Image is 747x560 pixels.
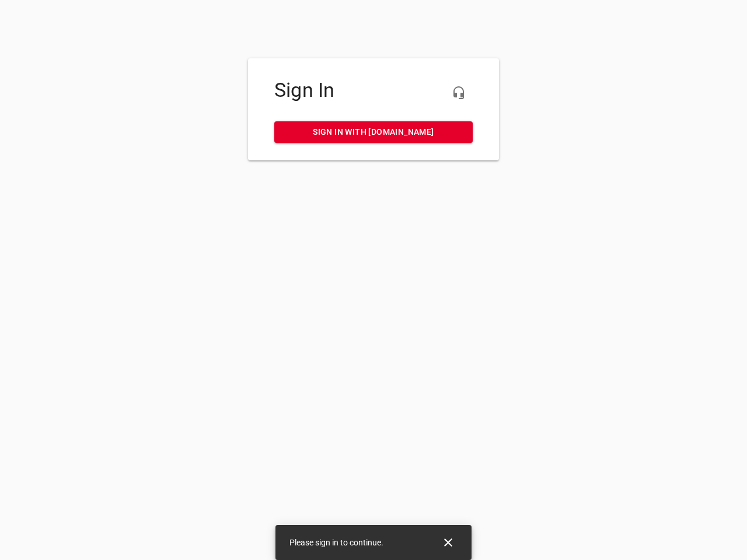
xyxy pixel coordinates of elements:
[434,528,462,556] button: Close
[284,125,463,139] span: Sign in with [DOMAIN_NAME]
[289,538,383,547] span: Please sign in to continue.
[274,79,473,102] h4: Sign In
[274,121,473,143] a: Sign in with [DOMAIN_NAME]
[445,79,473,107] button: Live Chat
